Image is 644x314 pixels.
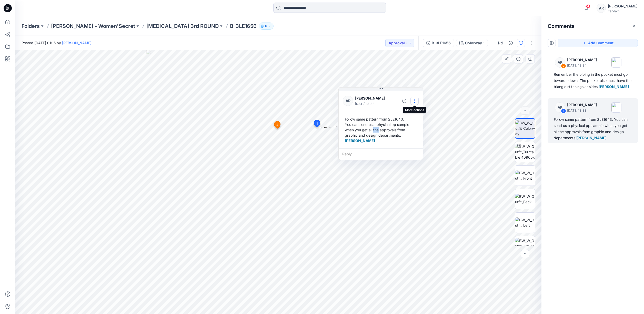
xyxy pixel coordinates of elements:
p: [DATE] 13:33 [567,108,597,113]
img: BW_W_Outfit_Back [515,194,535,204]
div: 1 [561,109,566,114]
a: [PERSON_NAME] - Women'Secret [51,23,135,30]
button: Colorway 1 [456,39,488,47]
div: AR [555,102,565,113]
button: Add Comment [558,39,638,47]
div: Reply [339,148,423,160]
span: 4 [586,4,590,8]
span: Posted [DATE] 01:15 by [22,40,92,46]
img: BW_W_Outfit_Colorway [515,120,535,136]
div: AR [343,96,353,106]
div: [PERSON_NAME] [608,3,638,9]
div: Colorway 1 [465,40,485,46]
span: [PERSON_NAME] [599,84,629,89]
img: BW_W_Outfit_Left [515,217,535,228]
p: 6 [265,23,267,29]
p: [PERSON_NAME] [567,57,597,63]
a: [MEDICAL_DATA] 3rd ROUND [146,23,219,30]
button: 6 [259,23,274,30]
div: B-3LE1656 [432,40,451,46]
p: B-3LE1656 [230,23,257,30]
span: [PERSON_NAME] [576,136,607,140]
div: Tendam [608,9,638,13]
h2: Comments [548,23,575,29]
a: [PERSON_NAME] [62,41,92,45]
img: BW_W_Outfit_Top_CloseUp [515,238,535,254]
div: AR [555,57,565,68]
img: BW_W_Outfit_Turntable 4096px [515,144,535,160]
span: 1 [316,121,318,126]
button: B-3LE1656 [423,39,454,47]
p: [PERSON_NAME] [567,102,597,108]
span: [PERSON_NAME] [345,138,375,143]
a: Folders [22,23,40,30]
p: [DATE] 13:34 [567,63,597,68]
button: Details [507,39,515,47]
p: [DATE] 13:33 [355,101,389,106]
p: [PERSON_NAME] [355,95,389,101]
img: BW_W_Outfit_Front [515,170,535,181]
div: Follow same pattern from 2LE1643. You can send us a physical pp sample when you get all the appro... [343,114,419,145]
div: AR [597,4,606,13]
div: 2 [561,63,566,69]
div: Follow same pattern from 2LE1643. You can send us a physical pp sample when you get all the appro... [554,116,632,141]
div: Remember the piping in the pocket must go towards down. The pocket also must have the triangle st... [554,71,632,90]
span: 2 [276,123,278,127]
